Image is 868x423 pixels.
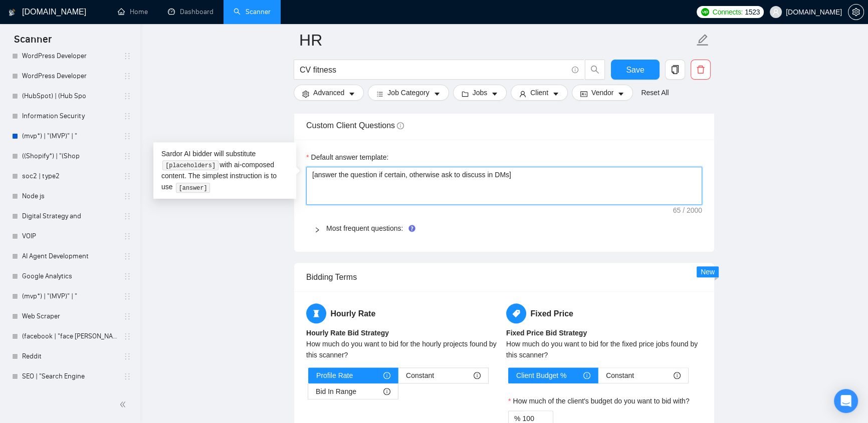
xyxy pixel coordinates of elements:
label: Default answer template: [306,152,388,163]
input: Scanner name... [299,28,694,53]
span: caret-down [617,90,624,98]
a: AI Agent Development [22,246,117,266]
span: info-circle [474,372,481,379]
div: Tooltip anchor [407,224,416,233]
a: SEO | "Search Engine [22,366,117,386]
input: Search Freelance Jobs... [300,64,567,76]
span: Constant [606,368,634,383]
a: dashboardDashboard [168,8,213,16]
span: holder [123,172,131,180]
b: Fixed Price Bid Strategy [506,329,587,337]
span: setting [302,90,309,98]
span: holder [123,72,131,80]
a: (mvp*) | "(MVP)" | " [22,126,117,146]
span: Scanner [6,32,60,53]
span: Advanced [313,87,344,98]
span: holder [123,372,131,380]
h5: Hourly Rate [306,303,502,323]
button: settingAdvancedcaret-down [294,85,364,101]
button: search [585,60,605,80]
span: holder [123,332,131,340]
span: holder [123,52,131,60]
a: Google Analytics [22,266,117,286]
span: 1523 [745,7,760,18]
a: soc2 | type2 [22,166,117,186]
img: logo [9,5,16,21]
a: (mvp*) | "(MVP)" | " [22,286,117,306]
span: holder [123,212,131,220]
a: Node js [22,186,117,206]
code: [placeholders] [162,160,218,170]
span: New [701,268,715,276]
span: search [585,65,604,74]
span: info-circle [674,372,681,379]
span: bars [376,90,383,98]
button: folderJobscaret-down [453,85,507,101]
span: holder [123,232,131,240]
span: copy [666,65,685,74]
span: holder [123,152,131,160]
a: Digital Strategy and [22,206,117,226]
a: WordPress Developer [22,66,117,86]
span: holder [123,272,131,280]
span: hourglass [306,303,326,323]
a: Reset All [641,87,669,98]
img: upwork-logo.png [701,8,709,16]
b: Hourly Rate Bid Strategy [306,329,389,337]
a: WordPress Developer [22,46,117,66]
span: user [772,9,779,16]
span: double-left [119,399,129,409]
span: setting [848,8,863,16]
a: (facebook | "face [PERSON_NAME] [22,326,117,346]
button: idcardVendorcaret-down [572,85,633,101]
label: How much of the client's budget do you want to bid with? [508,395,690,406]
span: holder [123,92,131,100]
a: VOIP [22,226,117,246]
span: caret-down [491,90,498,98]
a: Information Security [22,106,117,126]
span: Vendor [591,87,613,98]
a: searchScanner [234,8,271,16]
span: Client Budget % [516,368,566,383]
span: Jobs [473,87,488,98]
span: delete [691,65,710,74]
span: Bid In Range [316,384,356,399]
span: caret-down [552,90,559,98]
a: homeHome [118,8,148,16]
a: ((Shopify*) | "(Shop [22,146,117,166]
span: right [314,227,320,233]
div: Sardor AI bidder will substitute with ai-composed content. The simplest instruction is to use [153,142,296,199]
span: tag [506,303,526,323]
span: caret-down [433,90,441,98]
span: info-circle [583,372,590,379]
a: Most frequent questions: [326,224,403,232]
span: Connects: [713,7,743,18]
span: Profile Rate [316,368,353,383]
a: (HubSpot) | (Hub Spo [22,86,117,106]
span: holder [123,192,131,200]
span: holder [123,292,131,300]
span: holder [123,312,131,320]
span: Client [530,87,548,98]
h5: Fixed Price [506,303,702,323]
span: folder [462,90,469,98]
button: delete [691,60,711,80]
span: edit [696,34,709,47]
span: caret-down [348,90,355,98]
span: holder [123,112,131,120]
span: idcard [580,90,587,98]
div: How much do you want to bid for the hourly projects found by this scanner? [306,338,502,360]
span: Job Category [387,87,429,98]
a: setting [848,8,864,16]
span: info-circle [397,122,404,129]
span: info-circle [572,67,578,73]
button: userClientcaret-down [511,85,568,101]
button: Save [611,60,660,80]
code: [answer] [176,183,210,193]
span: Save [626,64,644,76]
div: How much do you want to bid for the fixed price jobs found by this scanner? [506,338,702,360]
span: holder [123,352,131,360]
button: barsJob Categorycaret-down [368,85,449,101]
div: Bidding Terms [306,263,702,291]
textarea: Default answer template: [306,167,702,205]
